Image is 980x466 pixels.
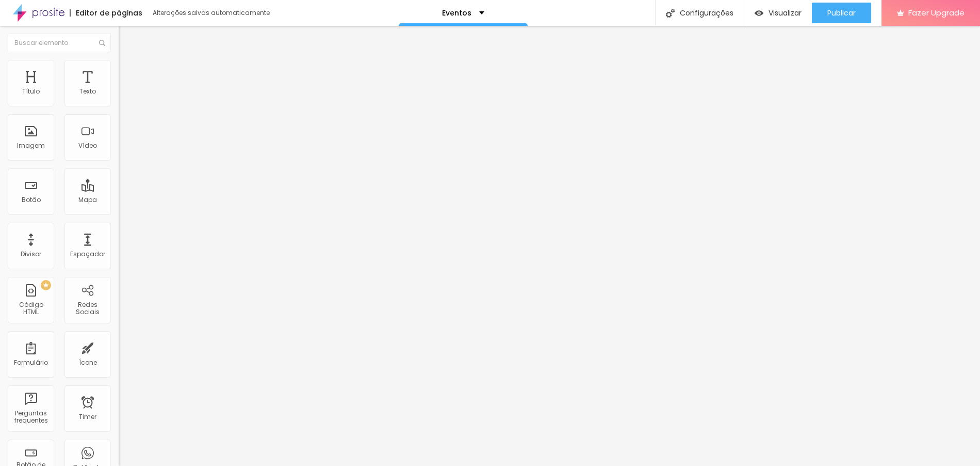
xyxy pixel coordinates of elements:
div: Imagem [17,142,45,149]
div: Redes Sociais [67,301,108,316]
span: Fazer Upgrade [908,8,965,17]
span: Visualizar [769,9,802,17]
div: Formulário [14,359,48,366]
div: Perguntas frequentes [10,410,51,425]
span: Publicar [827,9,856,17]
div: Timer [79,413,96,421]
img: view-1.svg [755,9,763,18]
div: Alterações salvas automaticamente [153,10,271,16]
div: Divisor [21,251,41,258]
div: Mapa [78,196,97,204]
div: Botão [22,196,41,204]
div: Texto [79,88,96,95]
iframe: Editor [119,26,980,466]
input: Buscar elemento [8,34,111,52]
div: Espaçador [70,251,105,258]
img: Icone [666,9,675,18]
div: Código HTML [10,301,51,316]
div: Vídeo [78,142,97,149]
button: Visualizar [744,3,812,23]
p: Eventos [442,9,471,17]
div: Título [22,88,40,95]
div: Ícone [79,359,97,366]
button: Publicar [812,3,871,23]
div: Editor de páginas [70,9,142,17]
img: Icone [99,40,105,46]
